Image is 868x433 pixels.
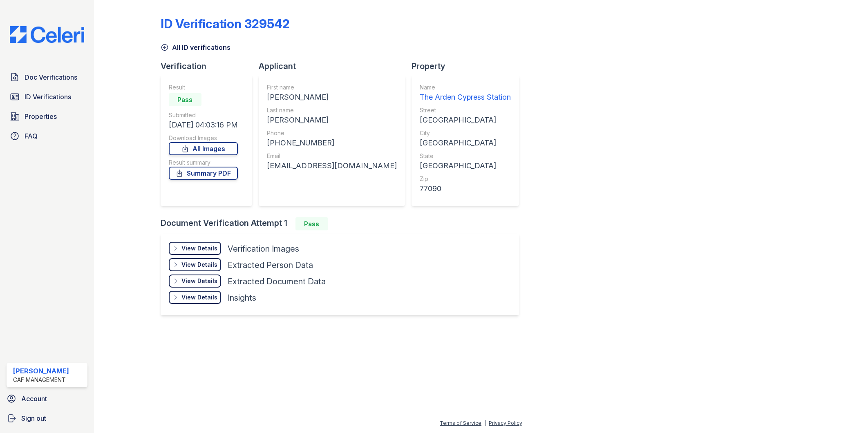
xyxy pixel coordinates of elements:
div: Zip [420,175,511,183]
span: Properties [25,112,57,121]
a: Sign out [3,410,91,426]
div: View Details [181,244,217,252]
div: Phone [267,129,397,137]
div: [EMAIL_ADDRESS][DOMAIN_NAME] [267,160,397,172]
div: [PERSON_NAME] [13,366,69,376]
a: Terms of Service [440,420,481,426]
div: View Details [181,261,217,269]
div: Insights [228,292,256,304]
div: First name [267,83,397,92]
div: [GEOGRAPHIC_DATA] [420,137,511,149]
div: Email [267,152,397,160]
div: Pass [169,93,201,106]
div: Submitted [169,111,238,119]
a: ID Verifications [7,89,87,105]
div: Document Verification Attempt 1 [161,217,526,230]
div: Verification Images [228,243,299,254]
div: Verification [161,60,259,72]
div: Result summary [169,158,238,167]
span: Doc Verifications [25,72,77,82]
div: Extracted Person Data [228,259,313,271]
span: Sign out [21,413,46,423]
div: [PERSON_NAME] [267,92,397,103]
a: All Images [169,142,238,155]
div: The Arden Cypress Station [420,92,511,103]
a: FAQ [7,128,87,144]
a: Account [3,391,91,407]
div: Street [420,106,511,114]
span: ID Verifications [25,92,71,102]
div: Extracted Document Data [228,276,326,287]
div: Property [412,60,526,72]
a: Doc Verifications [7,69,87,85]
div: ID Verification 329542 [161,16,290,31]
a: Name The Arden Cypress Station [420,83,511,103]
span: FAQ [25,131,38,141]
div: View Details [181,277,217,285]
img: CE_Logo_Blue-a8612792a0a2168367f1c8372b55b34899dd931a85d93a1a3d3e32e68fde9ad4.png [3,26,91,43]
a: Summary PDF [169,167,238,180]
div: Applicant [259,60,412,72]
div: Last name [267,106,397,114]
div: CAF Management [13,376,69,384]
div: [GEOGRAPHIC_DATA] [420,160,511,172]
div: [PERSON_NAME] [267,114,397,126]
div: State [420,152,511,160]
div: [PHONE_NUMBER] [267,137,397,149]
div: Name [420,83,511,92]
div: | [484,420,486,426]
div: [GEOGRAPHIC_DATA] [420,114,511,126]
div: Pass [295,217,328,230]
a: Properties [7,108,87,125]
div: View Details [181,293,217,301]
div: 77090 [420,183,511,194]
a: All ID verifications [161,42,230,52]
div: City [420,129,511,137]
div: [DATE] 04:03:16 PM [169,119,238,131]
div: Download Images [169,134,238,142]
a: Privacy Policy [489,420,522,426]
span: Account [21,394,47,404]
div: Result [169,83,238,92]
